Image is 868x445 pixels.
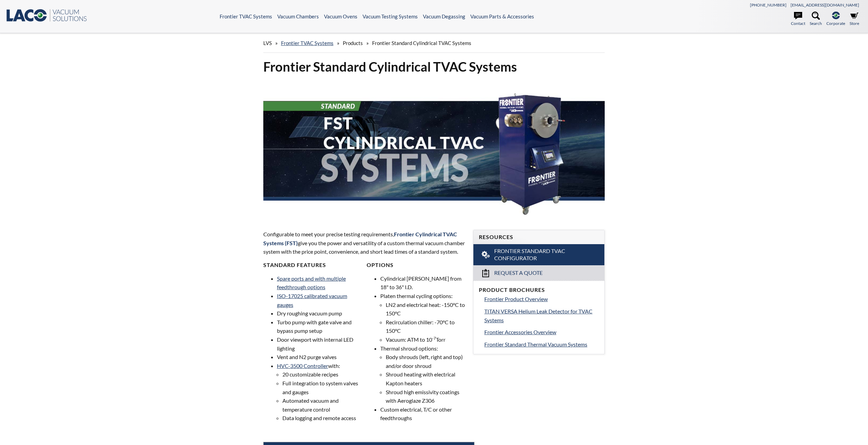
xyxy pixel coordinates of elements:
[423,13,465,19] a: Vacuum Degassing
[343,40,363,46] span: Products
[282,414,362,422] li: Data logging and remote access
[479,234,599,241] h4: Resources
[484,307,599,324] a: TITAN VERSA Helium Leak Detector for TVAC Systems
[484,296,548,302] span: Frontier Product Overview
[386,388,465,405] li: Shroud high emissivity coatings with Aeroglaze Z306
[324,13,357,19] a: Vacuum Ovens
[277,361,362,422] li: with:
[277,335,362,353] li: Door viewport with internal LED lighting
[750,2,786,8] a: [PHONE_NUMBER]
[850,12,859,27] a: Store
[277,353,362,361] li: Vent and N2 purge valves
[282,379,362,396] li: Full integration to system valves and gauges
[470,13,534,19] a: Vacuum Parts & Accessories
[277,275,346,291] a: Spare ports and with multiple feedthrough options
[386,353,465,370] li: Body shrouds (left, right and top) and/or door shroud
[281,40,334,46] a: Frontier TVAC Systems
[263,231,457,246] span: Frontier Cylindrical TVAC Systems (FST)
[386,300,465,318] li: LN2 and electrical heat: -150°C to 150°C
[277,309,362,318] li: Dry roughing vacuum pump
[220,13,272,19] a: Frontier TVAC Systems
[282,396,362,414] li: Automated vacuum and temperature control
[380,274,465,292] li: Cylindrical [PERSON_NAME] from 18" to 36" I.D.
[367,262,465,269] h4: Options
[484,341,587,347] span: Frontier Standard Thermal Vacuum Systems
[277,318,362,335] li: Turbo pump with gate valve and bypass pump setup
[263,80,605,217] img: FST Cylindrical TVAC Systems header
[432,336,436,341] sup: -7
[473,244,604,265] a: Frontier Standard TVAC Configurator
[473,265,604,281] a: Request a Quote
[263,58,605,75] h1: Frontier Standard Cylindrical TVAC Systems
[277,362,328,369] a: HVC-3500 Controller
[363,13,418,19] a: Vacuum Testing Systems
[282,370,362,379] li: 20 customizable recipes
[380,344,465,405] li: Thermal shroud options:
[277,13,319,19] a: Vacuum Chambers
[484,329,556,335] span: Frontier Accessories Overview
[386,318,465,335] li: Recirculation chiller: -70°C to 150°C
[810,12,822,27] a: Search
[263,262,362,269] h4: Standard Features
[494,269,543,277] span: Request a Quote
[386,335,465,344] li: Vacuum: ATM to 10 Torr
[791,2,859,8] a: [EMAIL_ADDRESS][DOMAIN_NAME]
[479,286,599,294] h4: Product Brochures
[263,40,272,46] span: LVS
[826,20,845,27] span: Corporate
[484,295,599,303] a: Frontier Product Overview
[263,230,465,256] p: Configurable to meet your precise testing requirements, give you the power and versatility of a c...
[263,33,605,53] div: » » »
[791,12,805,27] a: Contact
[372,40,471,46] span: Frontier Standard Cylindrical TVAC Systems
[484,328,599,337] a: Frontier Accessories Overview
[380,292,465,344] li: Platen thermal cycling options:
[277,293,347,308] a: ISO-17025 calibrated vacuum gauges
[380,405,465,422] li: Custom electrical, T/C or other feedthroughs
[386,370,465,387] li: Shroud heating with electrical Kapton heaters
[484,308,592,323] span: TITAN VERSA Helium Leak Detector for TVAC Systems
[484,340,599,349] a: Frontier Standard Thermal Vacuum Systems
[494,248,586,262] span: Frontier Standard TVAC Configurator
